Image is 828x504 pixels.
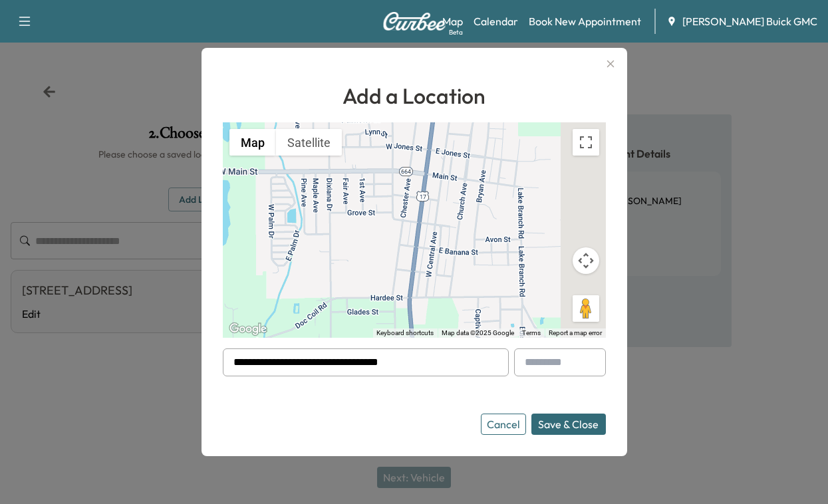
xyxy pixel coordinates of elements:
button: Cancel [481,414,526,435]
button: Map camera controls [573,247,599,274]
button: Drag Pegman onto the map to open Street View [573,295,599,322]
h1: Add a Location [223,80,606,112]
img: Curbee Logo [382,12,446,31]
button: Toggle fullscreen view [573,129,599,156]
button: Keyboard shortcuts [376,328,434,338]
a: Report a map error [549,329,602,336]
a: Book New Appointment [529,13,641,29]
a: MapBeta [442,13,463,29]
button: Save & Close [531,414,606,435]
button: Show street map [229,129,276,156]
span: [PERSON_NAME] Buick GMC [682,13,817,29]
div: Beta [449,27,463,37]
a: Calendar [474,13,518,29]
a: Terms [522,329,541,336]
a: Open this area in Google Maps (opens a new window) [226,320,270,338]
img: Google [226,320,270,338]
button: Show satellite imagery [276,129,342,156]
span: Map data ©2025 Google [442,329,514,336]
